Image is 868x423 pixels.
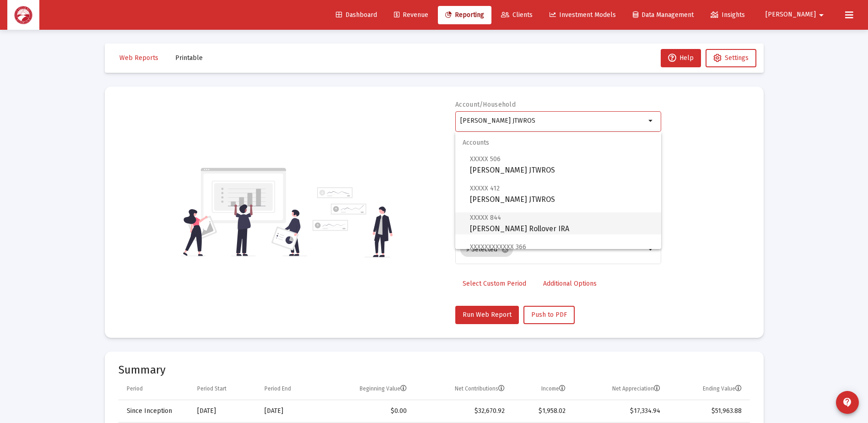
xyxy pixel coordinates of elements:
[667,378,749,400] td: Column Ending Value
[531,311,567,319] span: Push to PDF
[119,400,191,422] td: Since Inception
[842,397,853,408] mat-icon: contact_support
[322,400,413,422] td: $0.00
[455,132,661,154] span: Accounts
[572,378,667,400] td: Column Net Appreciation
[661,49,701,67] button: Help
[127,385,143,392] div: Period
[460,117,646,125] input: Search or select an account or household
[543,280,597,287] span: Additional Options
[706,49,756,67] button: Settings
[703,385,742,392] div: Ending Value
[667,400,749,422] td: $51,963.88
[572,400,667,422] td: $17,334.94
[523,306,575,324] button: Push to PDF
[470,243,526,251] span: XXXXXXXXXXXX 366
[329,6,384,24] a: Dashboard
[197,407,252,416] div: [DATE]
[460,242,513,257] mat-chip: 9 Selected
[725,54,749,62] span: Settings
[336,11,377,19] span: Dashboard
[313,187,393,257] img: reporting-alt
[542,6,623,24] a: Investment Models
[168,49,210,67] button: Printable
[119,378,191,400] td: Column Period
[470,183,654,205] span: [PERSON_NAME] JTWROS
[119,365,750,374] mat-card-title: Summary
[755,5,838,24] button: [PERSON_NAME]
[264,407,315,416] div: [DATE]
[413,400,511,422] td: $32,670.92
[470,241,654,264] span: [PERSON_NAME]
[394,11,428,19] span: Revenue
[646,244,657,255] mat-icon: arrow_drop_down
[501,11,533,19] span: Clients
[413,378,511,400] td: Column Net Contributions
[612,385,660,392] div: Net Appreciation
[511,400,572,422] td: $1,958.02
[258,378,322,400] td: Column Period End
[668,54,694,62] span: Help
[711,11,745,19] span: Insights
[119,54,158,62] span: Web Reports
[470,184,500,192] span: XXXXX 412
[494,6,540,24] a: Clients
[816,6,827,24] mat-icon: arrow_drop_down
[470,155,501,163] span: XXXXX 506
[463,311,512,319] span: Run Web Report
[633,11,694,19] span: Data Management
[112,49,166,67] button: Web Reports
[455,385,505,392] div: Net Contributions
[360,385,407,392] div: Beginning Value
[445,11,484,19] span: Reporting
[470,212,654,234] span: [PERSON_NAME] Rollover IRA
[550,11,616,19] span: Investment Models
[181,167,307,257] img: reporting
[463,280,526,287] span: Select Custom Period
[703,6,752,24] a: Insights
[470,214,501,222] span: XXXXX 844
[766,11,816,19] span: [PERSON_NAME]
[455,306,519,324] button: Run Web Report
[501,245,509,254] mat-icon: cancel
[455,101,516,108] label: Account/Household
[197,385,226,392] div: Period Start
[322,378,413,400] td: Column Beginning Value
[14,6,32,24] img: Dashboard
[387,6,436,24] a: Revenue
[191,378,258,400] td: Column Period Start
[175,54,203,62] span: Printable
[264,385,291,392] div: Period End
[511,378,572,400] td: Column Income
[460,240,646,259] mat-chip-list: Selection
[470,153,654,176] span: [PERSON_NAME] JTWROS
[625,6,701,24] a: Data Management
[438,6,491,24] a: Reporting
[541,385,566,392] div: Income
[646,115,657,126] mat-icon: arrow_drop_down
